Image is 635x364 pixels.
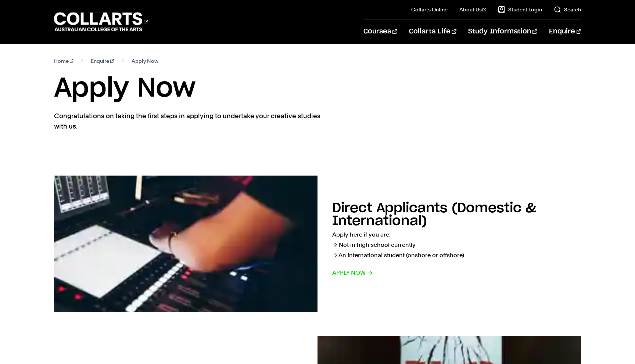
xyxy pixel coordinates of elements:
div: Go to homepage [54,11,148,32]
a: Enquire [91,56,114,66]
p: Apply here if you are: → Not in high school currently → An international student (onshore or offs... [332,230,581,260]
a: Collarts Life [409,19,456,44]
a: Home [54,56,73,66]
a: Direct Applicants (Domestic & International) Apply here if you are:→ Not in high school currently... [54,176,581,312]
h2: Direct Applicants (Domestic & International) [332,202,536,228]
a: Collarts Online [411,6,448,13]
a: Enquire [549,19,581,44]
a: Search [554,6,581,13]
a: Courses [363,19,397,44]
span: Apply now [332,268,373,278]
h1: Apply Now [54,72,581,105]
a: Student Login [498,6,542,13]
a: About Us [459,6,487,13]
p: Congratulations on taking the first steps in applying to undertake your creative studies with us. [54,111,322,131]
span: Apply Now [132,56,158,66]
a: Study Information [468,19,537,44]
